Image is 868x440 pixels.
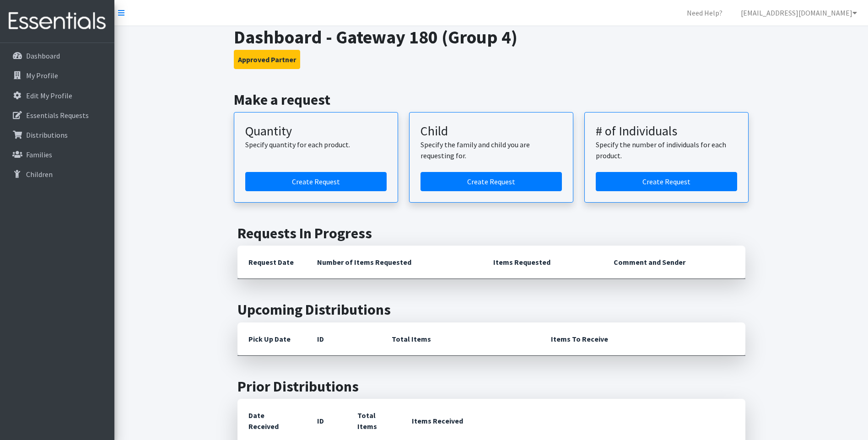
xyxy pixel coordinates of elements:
h3: Child [421,123,562,139]
p: Children [26,170,53,179]
h3: # of Individuals [596,123,737,139]
p: Specify the number of individuals for each product. [596,139,737,161]
h2: Requests In Progress [237,225,745,242]
a: Families [4,145,111,164]
p: Families [26,150,52,159]
h2: Make a request [234,91,749,108]
a: Create a request for a child or family [421,172,562,191]
h3: Quantity [245,123,387,139]
th: ID [306,322,381,356]
p: Distributions [26,130,68,140]
a: My Profile [4,66,111,85]
th: Items Requested [482,246,603,279]
img: HumanEssentials [4,6,111,37]
p: Edit My Profile [26,91,72,100]
h1: Dashboard - Gateway 180 (Group 4) [234,26,749,48]
th: Request Date [237,246,306,279]
p: Dashboard [26,51,60,60]
a: Distributions [4,126,111,144]
a: Dashboard [4,47,111,65]
th: Number of Items Requested [306,246,483,279]
p: Specify quantity for each product. [245,139,387,150]
a: Create a request by number of individuals [596,172,737,191]
h2: Upcoming Distributions [237,301,745,318]
th: Items To Receive [540,322,745,356]
p: My Profile [26,71,58,80]
a: Essentials Requests [4,106,111,124]
button: Approved Partner [234,50,300,69]
a: Create a request by quantity [245,172,387,191]
a: [EMAIL_ADDRESS][DOMAIN_NAME] [733,4,864,22]
th: Pick Up Date [237,322,306,356]
a: Need Help? [679,4,730,22]
a: Edit My Profile [4,86,111,105]
a: Children [4,165,111,183]
th: Total Items [381,322,540,356]
h2: Prior Distributions [237,378,745,395]
th: Comment and Sender [603,246,745,279]
p: Essentials Requests [26,111,89,120]
p: Specify the family and child you are requesting for. [421,139,562,161]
